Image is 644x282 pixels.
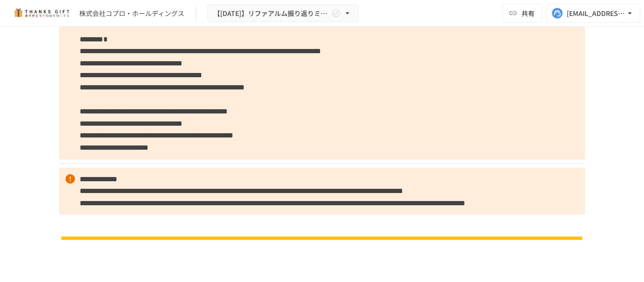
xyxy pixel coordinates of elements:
div: 株式会社コプロ・ホールディングス [79,8,184,18]
img: n6GUNqEHdaibHc1RYGm9WDNsCbxr1vBAv6Dpu1pJovz [59,235,585,241]
button: [EMAIL_ADDRESS][DOMAIN_NAME] [546,4,640,23]
img: mMP1OxWUAhQbsRWCurg7vIHe5HqDpP7qZo7fRoNLXQh [11,6,72,21]
div: [EMAIL_ADDRESS][DOMAIN_NAME] [567,8,625,19]
span: 【[DATE]】リファアルム振り返りミーティング [214,8,330,19]
span: 共有 [521,8,535,18]
button: 共有 [503,4,542,23]
button: 【[DATE]】リファアルム振り返りミーティング [207,4,358,23]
